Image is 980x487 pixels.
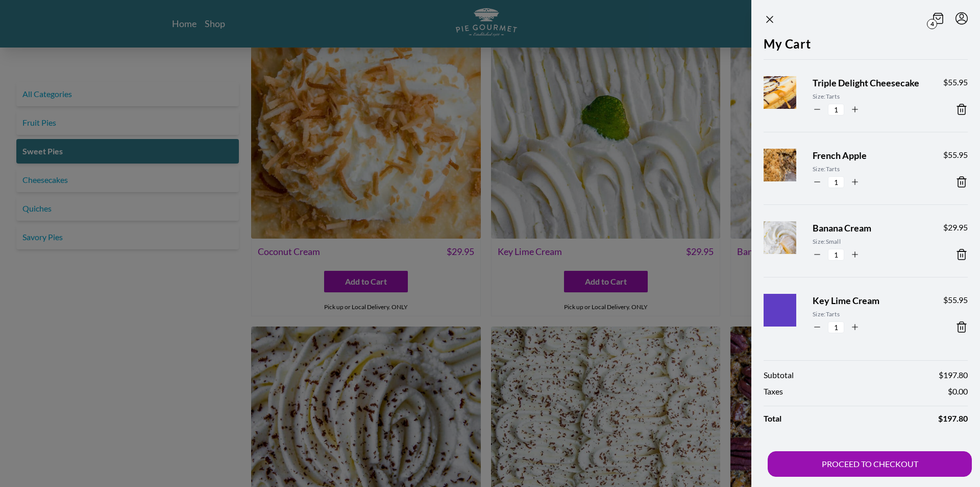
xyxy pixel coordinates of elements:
[813,237,927,246] span: Size: Small
[758,284,821,346] img: Product Image
[813,165,927,174] span: Size: Tarts
[943,76,968,88] span: $ 55.95
[813,92,927,101] span: Size: Tarts
[813,76,927,90] span: Triple Delight Cheesecake
[939,369,968,381] span: $ 197.80
[955,12,968,25] button: Menu
[943,294,968,306] span: $ 55.95
[813,310,927,319] span: Size: Tarts
[758,212,821,274] img: Product Image
[813,294,927,308] span: Key Lime Cream
[764,412,781,425] span: Total
[943,221,968,234] span: $ 29.95
[927,19,937,29] span: 4
[764,35,968,59] h2: My Cart
[758,66,821,129] img: Product Image
[813,149,927,163] span: French Apple
[764,369,794,381] span: Subtotal
[768,451,972,477] button: PROCEED TO CHECKOUT
[938,412,968,425] span: $ 197.80
[758,139,821,201] img: Product Image
[813,221,927,235] span: Banana Cream
[943,149,968,161] span: $ 55.95
[948,385,968,398] span: $ 0.00
[764,13,776,26] button: Close panel
[764,385,783,398] span: Taxes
